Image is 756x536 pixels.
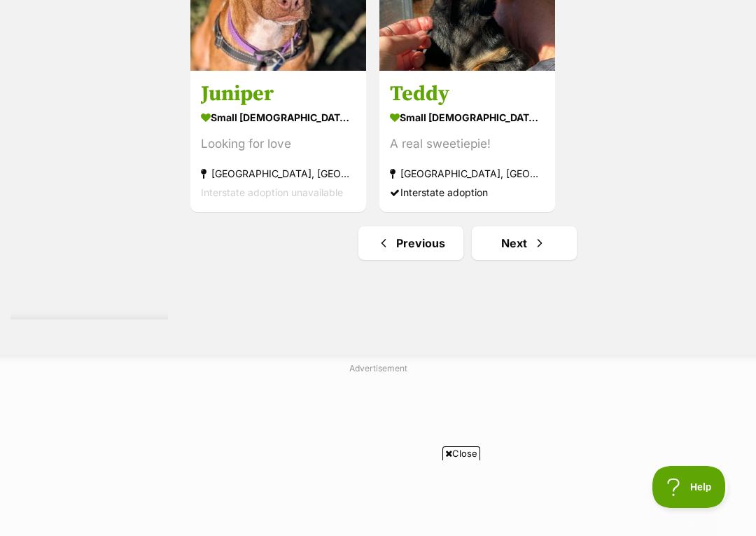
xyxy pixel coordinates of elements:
[358,226,463,260] a: Previous page
[123,466,633,529] iframe: Advertisement
[189,226,745,260] nav: Pagination
[442,446,480,460] span: Close
[652,466,728,508] iframe: Help Scout Beacon - Open
[201,135,356,153] div: Looking for love
[390,81,545,107] h3: Teddy
[390,135,545,153] div: A real sweetiepie!
[379,70,555,212] a: Teddy small [DEMOGRAPHIC_DATA] Dog A real sweetiepie! [GEOGRAPHIC_DATA], [GEOGRAPHIC_DATA] Inters...
[201,186,343,198] span: Interstate adoption unavailable
[201,81,356,107] h3: Juniper
[201,107,356,128] strong: small [DEMOGRAPHIC_DATA] Dog
[201,164,356,183] strong: [GEOGRAPHIC_DATA], [GEOGRAPHIC_DATA]
[390,107,545,128] strong: small [DEMOGRAPHIC_DATA] Dog
[390,183,545,202] div: Interstate adoption
[190,70,366,212] a: Juniper small [DEMOGRAPHIC_DATA] Dog Looking for love [GEOGRAPHIC_DATA], [GEOGRAPHIC_DATA] Inters...
[472,226,577,260] a: Next page
[390,164,545,183] strong: [GEOGRAPHIC_DATA], [GEOGRAPHIC_DATA]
